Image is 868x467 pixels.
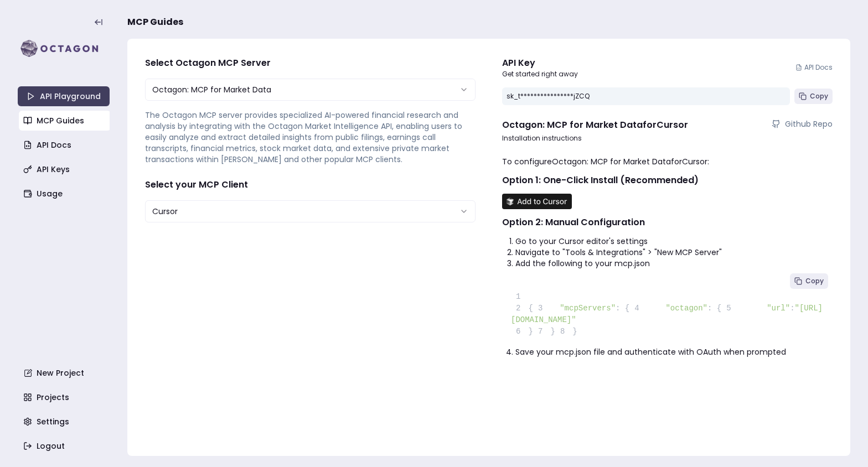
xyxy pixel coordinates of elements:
[555,326,573,338] span: 8
[502,156,833,167] p: To configure Octagon: MCP for Market Data for Cursor :
[515,247,833,258] li: Navigate to "Tools & Integrations" > "New MCP Server"
[502,118,688,132] h4: Octagon: MCP for Market Data for Cursor
[502,70,578,79] p: Get started right away
[145,178,476,191] h4: Select your MCP Client
[629,303,647,314] span: 4
[19,135,111,155] a: API Docs
[515,236,833,247] li: Go to your Cursor editor's settings
[19,412,111,432] a: Settings
[767,304,790,313] span: "url"
[515,346,833,357] li: Save your mcp.json file and authenticate with OAuth when prompted
[790,304,794,313] span: :
[19,111,111,131] a: MCP Guides
[560,304,616,313] span: "mcpServers"
[502,216,833,229] h2: Option 2: Manual Configuration
[511,303,529,314] span: 2
[785,118,833,129] span: Github Repo
[19,387,111,407] a: Projects
[533,326,551,338] span: 7
[810,92,828,101] span: Copy
[502,194,572,209] img: Install MCP Server
[772,118,833,129] a: Github Repo
[19,436,111,456] a: Logout
[616,304,629,313] span: : {
[511,326,529,338] span: 6
[511,291,529,303] span: 1
[665,304,707,313] span: "octagon"
[533,327,555,336] span: }
[511,327,533,336] span: }
[707,304,721,313] span: : {
[721,303,739,314] span: 5
[555,327,577,336] span: }
[18,86,110,106] a: API Playground
[795,63,833,72] a: API Docs
[18,38,110,60] img: logo-rect-yK7x_WSZ.svg
[19,159,111,179] a: API Keys
[19,184,111,204] a: Usage
[127,15,183,29] span: MCP Guides
[145,56,476,70] h4: Select Octagon MCP Server
[794,89,833,104] button: Copy
[502,134,833,143] p: Installation instructions
[515,258,833,269] li: Add the following to your mcp.json
[145,110,476,165] p: The Octagon MCP server provides specialized AI-powered financial research and analysis by integra...
[533,303,551,314] span: 3
[511,304,533,313] span: {
[790,273,828,289] button: Copy
[19,363,111,383] a: New Project
[502,56,578,70] div: API Key
[805,277,824,286] span: Copy
[502,174,833,187] h2: Option 1: One-Click Install (Recommended)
